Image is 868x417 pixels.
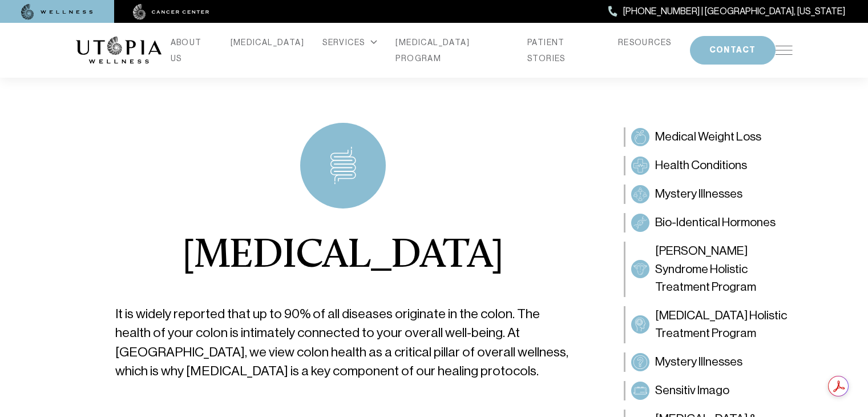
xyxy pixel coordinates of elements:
a: Bio-Identical HormonesBio-Identical Hormones [624,213,793,232]
span: Mystery Illnesses [655,353,742,371]
img: logo [76,37,162,64]
span: Bio-Identical Hormones [655,214,776,232]
a: [PHONE_NUMBER] | [GEOGRAPHIC_DATA], [US_STATE] [608,4,845,19]
img: Bio-Identical Hormones [633,216,647,230]
button: CONTACT [690,36,776,65]
span: [PERSON_NAME] Syndrome Holistic Treatment Program [655,242,787,296]
a: Mystery IllnessesMystery Illnesses [624,185,793,204]
span: Health Conditions [655,157,747,175]
a: Sjögren’s Syndrome Holistic Treatment Program[PERSON_NAME] Syndrome Holistic Treatment Program [624,242,793,297]
a: PATIENT STORIES [527,34,600,66]
a: Sensitiv ImagoSensitiv Imago [624,381,793,400]
span: [MEDICAL_DATA] Holistic Treatment Program [655,307,787,343]
img: Medical Weight Loss [633,130,647,144]
img: Sjögren’s Syndrome Holistic Treatment Program [633,262,647,276]
a: ABOUT US [171,34,212,66]
img: wellness [21,4,93,20]
p: It is widely reported that up to 90% of all diseases originate in the colon. The health of your c... [115,304,570,380]
a: [MEDICAL_DATA] PROGRAM [395,34,509,66]
a: Medical Weight LossMedical Weight Loss [624,127,793,147]
img: icon [330,147,356,185]
img: cancer center [133,4,209,20]
span: Medical Weight Loss [655,128,761,146]
img: Sensitiv Imago [633,384,647,398]
img: Mystery Illnesses [633,355,647,369]
a: Dementia Holistic Treatment Program[MEDICAL_DATA] Holistic Treatment Program [624,306,793,343]
a: Mystery IllnessesMystery Illnesses [624,352,793,372]
img: Dementia Holistic Treatment Program [633,318,647,331]
a: [MEDICAL_DATA] [231,34,305,50]
img: Mystery Illnesses [633,187,647,201]
span: Mystery Illnesses [655,185,742,203]
span: Sensitiv Imago [655,382,729,400]
span: [PHONE_NUMBER] | [GEOGRAPHIC_DATA], [US_STATE] [623,4,845,19]
div: SERVICES [322,34,377,50]
a: Health ConditionsHealth Conditions [624,156,793,175]
img: icon-hamburger [776,46,793,55]
h1: [MEDICAL_DATA] [182,236,503,277]
img: Health Conditions [633,159,647,173]
a: RESOURCES [618,34,672,50]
